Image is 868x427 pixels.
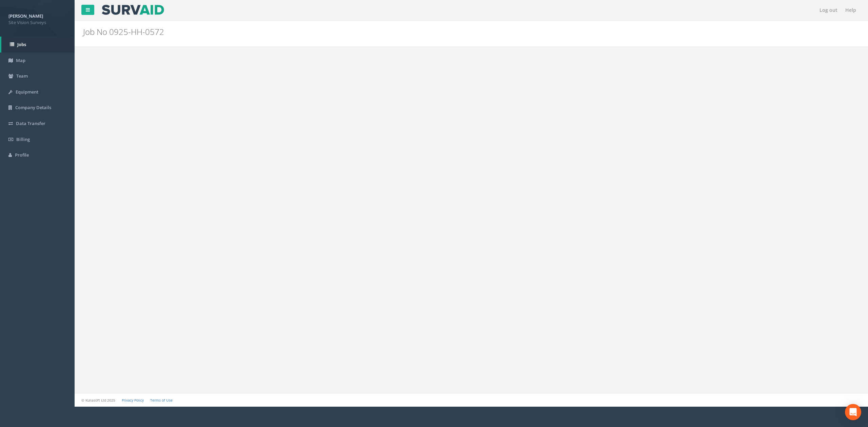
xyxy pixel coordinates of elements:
span: Data Transfer [16,120,45,126]
a: Jobs [1,37,75,53]
strong: [PERSON_NAME] [8,13,43,19]
span: Company Details [15,104,51,110]
span: Jobs [17,41,26,47]
h2: Job No 0925-HH-0572 [83,27,728,36]
span: Map [16,57,25,63]
span: Team [16,73,28,79]
a: Terms of Use [150,398,173,403]
span: Billing [16,136,30,142]
a: Privacy Policy [122,398,144,403]
span: Site Vision Surveys [8,19,66,26]
a: [PERSON_NAME] Site Vision Surveys [8,11,66,25]
div: Open Intercom Messenger [845,404,861,420]
span: Equipment [16,89,38,95]
small: © Kullasoft Ltd 2025 [81,398,115,403]
span: Profile [15,152,29,158]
